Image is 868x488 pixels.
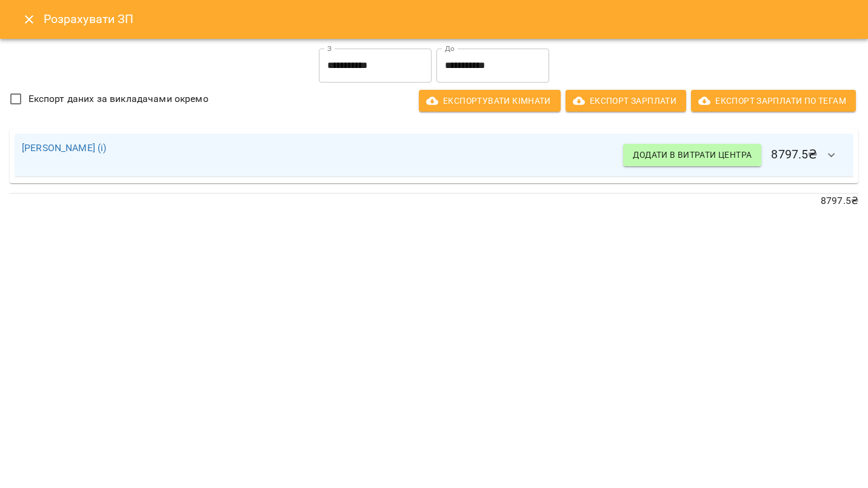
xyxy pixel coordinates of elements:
span: Експорт даних за викладачами окремо [28,92,209,106]
a: [PERSON_NAME] (і) [22,142,107,154]
p: 8797.5 ₴ [10,194,858,208]
span: Додати в витрати центра [633,147,752,162]
span: Експорт Зарплати [575,93,676,108]
span: Експорт Зарплати по тегам [701,93,846,108]
button: Експорт Зарплати [566,90,686,112]
h6: 8797.5 ₴ [623,141,846,170]
button: Експорт Зарплати по тегам [691,90,856,112]
button: Експортувати кімнати [419,90,561,112]
span: Експортувати кімнати [429,93,551,108]
button: Close [15,5,44,34]
h6: Розрахувати ЗП [44,10,853,29]
button: Додати в витрати центра [623,144,761,166]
